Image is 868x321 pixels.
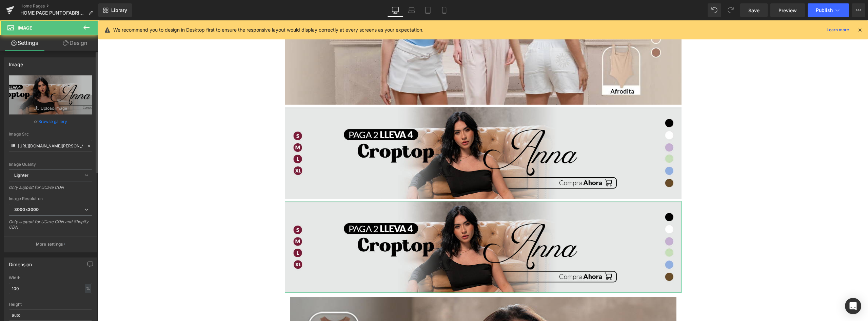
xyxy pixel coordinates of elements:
span: Save [748,7,759,14]
p: We recommend you to design in Desktop first to ensure the responsive layout would display correct... [113,26,423,34]
a: Tablet [420,3,436,17]
input: auto [9,309,92,321]
a: Design [51,35,100,51]
button: Publish [808,3,849,17]
div: Only support for UCare CDN [9,185,92,195]
a: Browse gallery [38,115,67,127]
div: Only support for UCare CDN and Shopify CDN [9,219,92,234]
input: auto [9,283,92,294]
div: Image Resolution [9,196,92,201]
a: Preview [770,3,805,17]
span: Preview [778,7,797,14]
a: New Library [98,3,132,17]
button: Redo [724,3,737,17]
div: Image [9,58,23,67]
div: Dimension [9,258,32,267]
span: Image [18,25,32,31]
p: More settings [36,241,63,247]
div: Open Intercom Messenger [845,298,861,314]
button: More settings [4,236,97,252]
span: HOME PAGE PUNTOFABRICA [20,10,85,16]
div: Height [9,302,92,307]
div: Image Quality [9,162,92,167]
span: Publish [816,7,833,13]
b: 3000x3000 [14,207,39,212]
b: Lighter [14,173,28,178]
button: Undo [708,3,721,17]
span: Library [111,7,127,13]
a: Learn more [824,26,852,34]
a: Mobile [436,3,452,17]
div: or [9,118,92,125]
a: Desktop [387,3,403,17]
div: Width [9,275,92,280]
input: Link [9,140,92,152]
div: % [85,284,91,293]
div: Image Src [9,132,92,137]
button: More [852,3,865,17]
a: Laptop [403,3,420,17]
a: Home Pages [20,3,98,9]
